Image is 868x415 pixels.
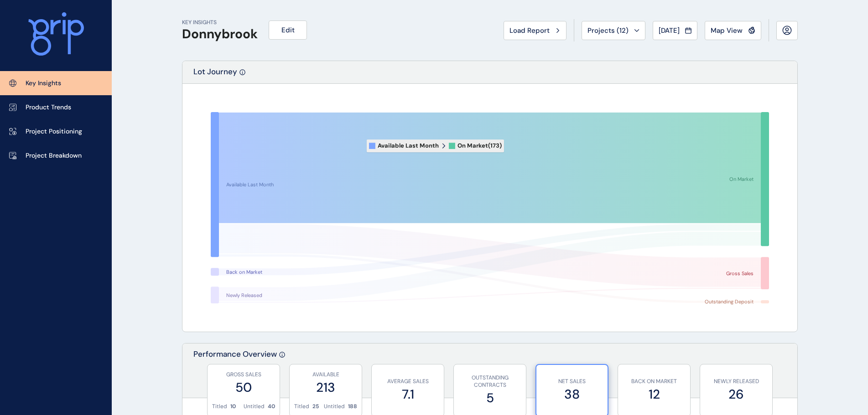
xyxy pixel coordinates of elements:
[458,389,521,407] label: 5
[623,378,686,385] p: BACK ON MARKET
[212,379,275,396] label: 50
[269,20,307,40] button: Edit
[705,378,768,385] p: NEWLY RELEASED
[509,26,550,35] span: Load Report
[541,385,603,403] label: 38
[504,21,567,40] button: Load Report
[26,79,61,88] p: Key Insights
[348,403,357,410] p: 188
[541,378,603,385] p: NET SALES
[587,26,629,35] span: Projects ( 12 )
[26,103,71,112] p: Product Trends
[705,21,761,40] button: Map View
[582,21,645,40] button: Projects (12)
[458,374,521,389] p: OUTSTANDING CONTRACTS
[705,385,768,403] label: 26
[212,371,275,379] p: GROSS SALES
[312,403,319,410] p: 25
[230,403,236,410] p: 10
[212,403,227,410] p: Titled
[376,385,439,403] label: 7.1
[294,371,357,379] p: AVAILABLE
[324,403,345,410] p: Untitled
[182,19,258,26] p: KEY INSIGHTS
[193,349,277,398] p: Performance Overview
[711,26,743,35] span: Map View
[294,379,357,396] label: 213
[376,378,439,385] p: AVERAGE SALES
[26,127,82,136] p: Project Positioning
[294,403,309,410] p: Titled
[659,26,680,35] span: [DATE]
[244,403,265,410] p: Untitled
[281,26,295,35] span: Edit
[26,151,82,160] p: Project Breakdown
[182,26,258,42] h1: Donnybrook
[268,403,275,410] p: 40
[193,67,237,83] p: Lot Journey
[623,385,686,403] label: 12
[653,21,697,40] button: [DATE]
